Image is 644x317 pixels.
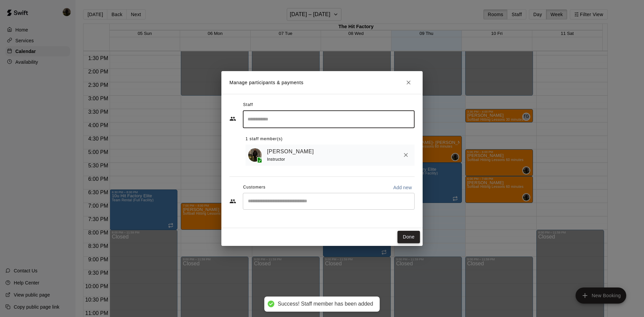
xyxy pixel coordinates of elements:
[248,148,262,162] img: Lindsay Musille
[243,193,415,210] div: Start typing to search customers...
[397,231,420,243] button: Done
[390,182,415,193] button: Add new
[243,110,415,128] div: Search staff
[400,149,412,161] button: Remove
[246,134,283,145] span: 1 staff member(s)
[267,157,285,162] span: Instructor
[278,301,373,308] div: Success! Staff member has been added
[243,100,253,110] span: Staff
[229,115,236,122] svg: Staff
[267,147,314,156] a: [PERSON_NAME]
[393,184,412,191] p: Add new
[229,198,236,205] svg: Customers
[229,79,304,86] p: Manage participants & payments
[243,182,266,193] span: Customers
[402,76,415,89] button: Close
